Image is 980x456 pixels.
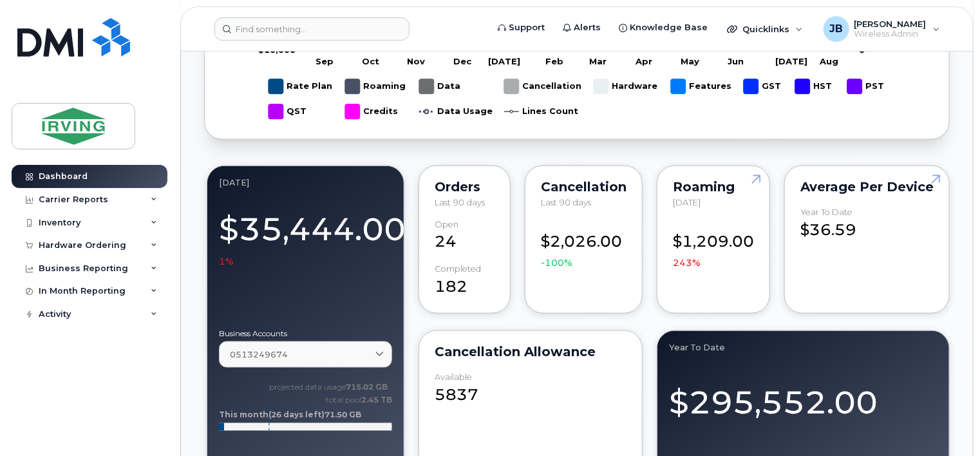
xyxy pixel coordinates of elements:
span: Knowledge Base [630,21,708,34]
span: 1% [219,255,234,268]
div: Cancellation [541,182,627,192]
text: total pool [325,395,392,404]
span: JB [829,21,843,37]
tspan: 715.02 GB [346,382,388,392]
g: Cancellation [504,74,581,99]
span: 0513249674 [230,348,288,361]
span: Wireless Admin [854,29,927,39]
tspan: 71.50 GB [325,410,361,420]
label: Business Accounts [219,330,392,337]
span: Support [509,21,545,34]
a: Support [489,15,554,41]
g: $0 [254,44,296,55]
g: QST [269,99,308,124]
g: Lines Count [504,99,578,124]
tspan: This month [219,410,269,420]
text: projected data usage [269,382,388,392]
tspan: [DATE] [488,56,520,66]
tspan: Aug [819,56,838,66]
tspan: May [680,56,699,66]
div: Year to Date [800,207,853,217]
div: Jim Briggs [815,16,949,42]
g: Data Usage [419,99,493,124]
div: $2,026.00 [541,220,627,269]
tspan: Jun [728,56,744,66]
tspan: [DATE] [775,56,807,66]
g: Credits [345,99,398,124]
tspan: 0 [859,44,865,55]
tspan: Dec [453,56,472,66]
g: HST [795,74,834,99]
g: GST [744,74,782,99]
div: 182 [435,264,495,298]
g: Rate Plan [269,74,332,99]
g: PST [847,74,886,99]
tspan: (26 days left) [269,410,325,420]
a: Knowledge Base [610,15,717,41]
tspan: Feb [545,56,563,66]
div: completed [435,264,481,274]
g: Features [671,74,731,99]
div: $295,552.00 [669,368,938,424]
div: Year to Date [669,343,938,353]
tspan: Nov [407,56,425,66]
input: Find something... [214,17,410,41]
div: $1,209.00 [673,220,754,269]
span: 243% [673,256,701,269]
div: 24 [435,220,495,253]
div: 5837 [435,372,627,406]
span: -100% [541,256,572,269]
div: $35,444.00 [219,204,392,268]
div: Open [435,220,458,229]
a: Alerts [554,15,610,41]
g: Roaming [345,74,406,99]
span: Quicklinks [742,24,789,34]
span: [DATE] [673,197,701,207]
div: Cancellation Allowance [435,347,627,357]
g: Legend [269,74,886,124]
a: 0513249674 [219,341,392,368]
tspan: 2.45 TB [361,395,392,404]
tspan: -$10,000 [254,44,296,55]
div: Roaming [673,182,754,192]
tspan: Mar [589,56,607,66]
span: Last 90 days [435,197,485,207]
span: Alerts [574,21,601,34]
g: Data [419,74,462,99]
div: Quicklinks [718,16,812,42]
div: Average per Device [800,182,934,192]
div: August 2025 [219,178,392,188]
div: Orders [435,182,495,192]
span: [PERSON_NAME] [854,19,927,29]
g: Hardware [594,74,658,99]
tspan: Sep [316,56,334,66]
tspan: Apr [635,56,652,66]
div: available [435,372,472,382]
div: $36.59 [800,207,934,241]
tspan: Oct [361,56,379,66]
span: Last 90 days [541,197,591,207]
